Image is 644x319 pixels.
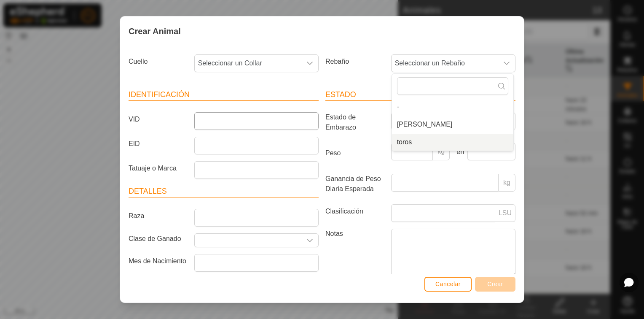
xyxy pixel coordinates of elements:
label: Ganancia de Peso Diaria Esperada [322,174,388,194]
label: Cuello [125,54,191,69]
label: Clase de Ganado [125,233,191,244]
label: Peso [322,143,388,164]
li: VACAS BELÉN [392,116,513,133]
li: toros [392,134,513,151]
div: Disparador desplegable [301,234,318,247]
label: Notas [322,229,388,276]
button: Cancelar [424,277,472,292]
span: toros [397,137,412,147]
label: EID [125,137,191,151]
ul: Lista de opciones [392,98,513,151]
header: Identificación [129,89,319,101]
font: Seleccionar un Collar [198,59,262,67]
header: Estado [325,89,515,101]
li: - [392,98,513,115]
span: - [397,102,399,112]
span: Seleccionar un Collar [195,55,301,72]
label: Mes de Nacimiento [125,254,191,268]
label: VID [125,112,191,127]
label: Raza [125,209,191,223]
span: [PERSON_NAME] [397,119,453,130]
div: Disparador desplegable [498,55,515,72]
div: Disparador desplegable [301,55,318,72]
font: Seleccionar un Rebaño [395,59,465,67]
span: Seleccionar un Rebaño [392,55,498,72]
span: Crear Animal [129,25,181,38]
label: Estado de Embarazo [322,112,388,132]
header: Detalles [129,186,319,197]
label: Rebaño [322,54,388,69]
span: Cancelar [435,281,461,287]
p-inputgroup-addon: kg [499,174,515,192]
label: Clasificación [322,204,388,219]
p-inputgroup-addon: kg [433,143,450,160]
label: Tatuaje o Marca [125,161,191,176]
span: Crear [487,281,503,287]
label: en [453,147,464,157]
button: Crear [475,277,515,292]
p-inputgroup-addon: LSU [495,204,515,222]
